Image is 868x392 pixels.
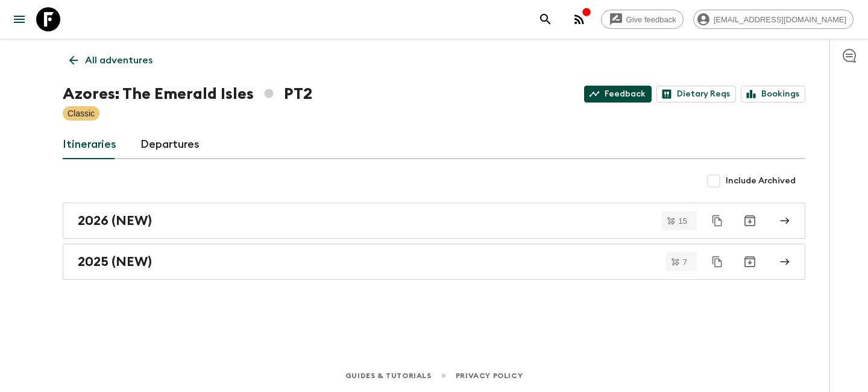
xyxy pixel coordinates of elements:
[738,250,762,274] button: Archive
[693,10,854,29] div: [EMAIL_ADDRESS][DOMAIN_NAME]
[656,86,736,103] a: Dietary Reqs
[78,254,152,270] h2: 2025 (NEW)
[726,175,796,187] span: Include Archived
[78,213,152,229] h2: 2026 (NEW)
[707,15,853,24] span: [EMAIL_ADDRESS][DOMAIN_NAME]
[601,10,684,29] a: Give feedback
[345,369,432,382] a: Guides & Tutorials
[738,209,762,233] button: Archive
[85,53,153,68] p: All adventures
[741,86,805,103] a: Bookings
[706,251,728,273] button: Duplicate
[533,7,558,31] button: search adventures
[7,7,31,31] button: menu
[63,48,159,72] a: All adventures
[140,130,200,159] a: Departures
[456,369,523,382] a: Privacy Policy
[63,82,312,106] h1: Azores: The Emerald Isles PT2
[63,244,805,280] a: 2025 (NEW)
[676,258,694,266] span: 7
[620,15,683,24] span: Give feedback
[63,130,116,159] a: Itineraries
[584,86,652,103] a: Feedback
[63,203,805,239] a: 2026 (NEW)
[671,217,694,225] span: 15
[706,210,728,232] button: Duplicate
[68,107,95,119] p: Classic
